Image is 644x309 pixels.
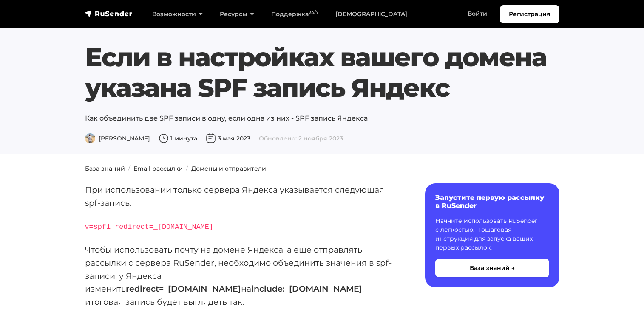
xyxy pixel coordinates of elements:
[85,9,133,18] img: RuSender
[263,6,327,23] a: Поддержка24/7
[80,164,565,173] nav: breadcrumb
[85,42,559,103] h1: Если в настройках вашего домена указана SPF запись Яндекс
[85,183,398,209] p: При использовании только сервера Яндекса указывается следующая spf-запись:
[435,194,549,210] h6: Запустите первую рассылку в RuSender
[435,259,549,277] button: База знаний →
[85,223,213,231] code: v=spf1 redirect=_[DOMAIN_NAME]
[85,113,559,124] p: Как объединить две SPF записи в одну, если одна из них - SPF запись Яндекса
[85,165,125,172] a: База знаний
[144,6,211,23] a: Возможности
[206,133,216,143] img: Дата публикации
[459,5,496,22] a: Войти
[159,135,197,142] span: 1 минута
[126,284,241,294] strong: redirect=_[DOMAIN_NAME]
[425,183,559,287] a: Запустите первую рассылку в RuSender Начните использовать RuSender с легкостью. Пошаговая инструк...
[259,135,343,142] span: Обновлено: 2 ноября 2023
[309,10,318,15] sup: 24/7
[211,6,263,23] a: Ресурсы
[327,6,416,23] a: [DEMOGRAPHIC_DATA]
[500,5,559,23] a: Регистрация
[85,243,398,309] p: Чтобы использовать почту на домене Яндекса, а еще отправлять рассылки с сервера RuSender, необход...
[206,135,250,142] span: 3 мая 2023
[251,284,362,294] strong: include:_[DOMAIN_NAME]
[133,165,183,172] a: Email рассылки
[435,216,549,252] p: Начните использовать RuSender с легкостью. Пошаговая инструкция для запуска ваших первых рассылок.
[159,133,169,143] img: Время чтения
[191,165,266,172] a: Домены и отправители
[85,135,150,142] span: [PERSON_NAME]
